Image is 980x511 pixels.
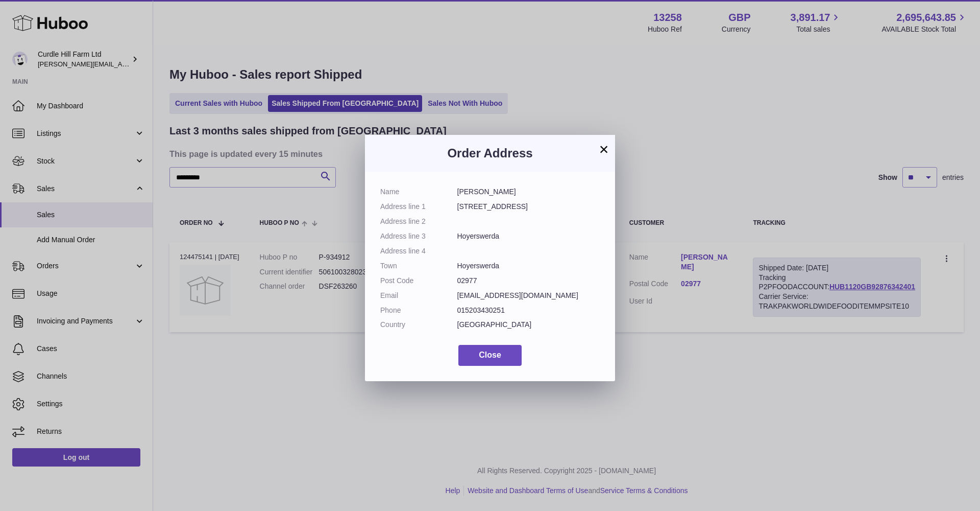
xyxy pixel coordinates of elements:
dd: [PERSON_NAME] [457,187,600,197]
dt: Email [380,291,457,300]
dd: [GEOGRAPHIC_DATA] [457,320,600,330]
dt: Address line 2 [380,217,457,226]
dd: [STREET_ADDRESS] [457,202,600,212]
button: × [598,143,610,155]
dd: 02977 [457,276,600,286]
dd: [EMAIL_ADDRESS][DOMAIN_NAME] [457,291,600,300]
dt: Name [380,187,457,197]
dt: Address line 4 [380,246,457,256]
span: Close [479,351,501,359]
dd: Hoyerswerda [457,261,600,271]
dd: Hoyerswerda [457,231,600,241]
dt: Country [380,320,457,330]
dt: Post Code [380,276,457,286]
dt: Town [380,261,457,271]
dt: Address line 1 [380,202,457,212]
dt: Address line 3 [380,231,457,241]
button: Close [458,345,522,366]
dd: 015203430251 [457,306,600,315]
h3: Order Address [380,145,600,161]
dt: Phone [380,306,457,315]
